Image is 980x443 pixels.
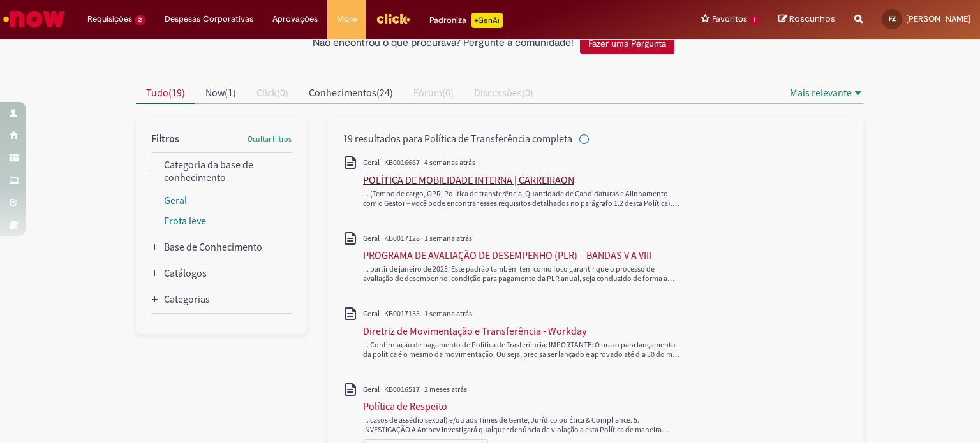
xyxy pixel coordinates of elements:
[1,6,67,32] img: ServiceNow
[313,38,574,49] h2: Não encontrou o que procurava? Pergunte à comunidade!
[429,13,503,28] div: Padroniza
[135,15,145,25] span: 2
[580,33,674,54] button: Fazer uma Pergunta
[87,13,132,25] span: Requisições
[750,15,759,25] span: 1
[778,13,835,25] a: Rascunhos
[789,13,835,25] span: Rascunhos
[376,9,410,28] img: click_logo_yellow_360x200.png
[272,13,318,25] span: Aprovações
[165,13,253,25] span: Despesas Corporativas
[337,13,357,25] span: More
[471,13,503,28] p: +GenAi
[712,13,747,25] span: Favoritos
[889,15,896,23] span: FZ
[906,13,970,24] span: [PERSON_NAME]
